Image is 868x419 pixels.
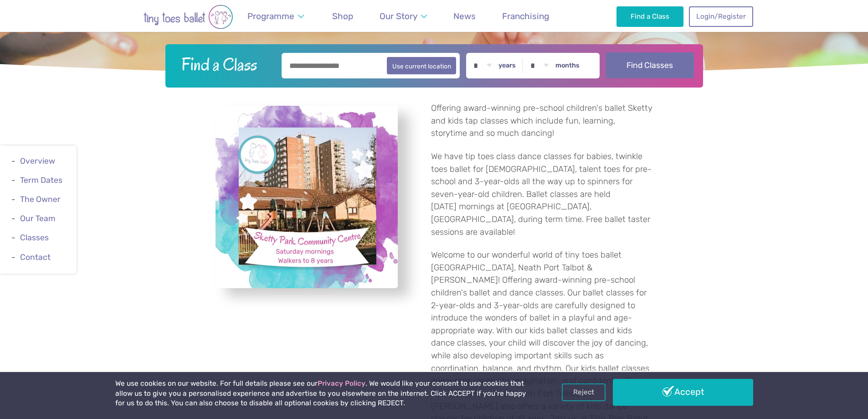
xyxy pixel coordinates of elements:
[20,195,61,204] a: The Owner
[115,379,530,409] p: We use cookies on our website. For full details please see our . We would like your consent to us...
[328,5,358,27] a: Shop
[174,53,275,76] h2: Find a Class
[606,52,694,78] button: Find Classes
[243,5,308,27] a: Programme
[318,379,365,388] a: Privacy Policy
[613,379,753,405] a: Accept
[20,253,51,262] a: Contact
[216,106,398,288] a: View full-size image
[562,383,606,401] a: Reject
[431,102,653,140] p: Offering award-winning pre-school children's ballet Sketty and kids tap classes which include fun...
[498,5,554,27] a: Franchising
[115,5,261,29] img: tiny toes ballet
[453,11,476,21] span: News
[502,11,549,21] span: Franchising
[20,233,49,243] a: Classes
[555,62,580,70] label: months
[20,176,62,185] a: Term Dates
[449,5,480,27] a: News
[20,156,55,166] a: Overview
[689,6,753,26] a: Login/Register
[616,6,683,26] a: Find a Class
[498,62,516,70] label: years
[247,11,294,21] span: Programme
[332,11,353,21] span: Shop
[375,5,431,27] a: Our Story
[380,11,417,21] span: Our Story
[431,150,653,238] p: We have tip toes class dance classes for babies, twinkle toes ballet for [DEMOGRAPHIC_DATA], tale...
[387,57,457,74] button: Use current location
[20,214,56,223] a: Our Team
